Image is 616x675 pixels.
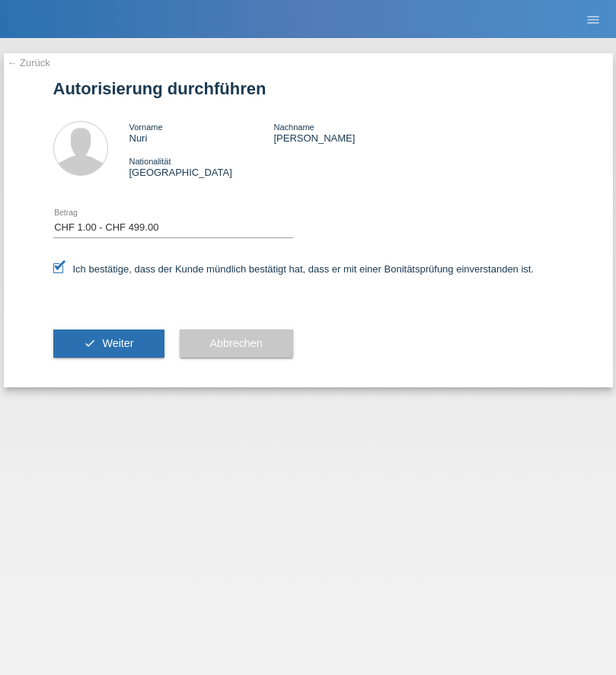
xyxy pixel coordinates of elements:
[129,157,171,166] span: Nationalität
[129,155,274,178] div: [GEOGRAPHIC_DATA]
[129,121,274,144] div: Nuri
[273,121,418,144] div: [PERSON_NAME]
[53,330,164,358] button: check Weiter
[102,337,133,349] span: Weiter
[84,337,96,349] i: check
[8,57,50,68] a: ← Zurück
[210,337,263,349] span: Abbrechen
[53,79,563,98] h1: Autorisierung durchführen
[273,123,314,132] span: Nachname
[53,263,535,275] label: Ich bestätige, dass der Kunde mündlich bestätigt hat, dass er mit einer Bonitätsprüfung einversta...
[586,12,601,27] i: menu
[180,330,293,358] button: Abbrechen
[578,14,608,24] a: menu
[129,123,163,132] span: Vorname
